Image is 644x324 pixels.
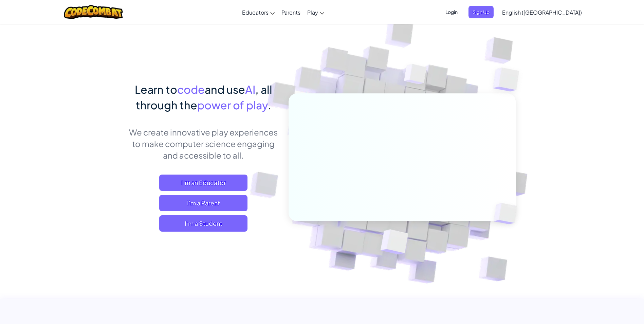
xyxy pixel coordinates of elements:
img: Overlap cubes [479,51,538,108]
button: Login [441,6,462,18]
span: code [177,83,205,96]
button: Sign Up [468,6,494,18]
span: and use [205,83,245,96]
img: Overlap cubes [364,215,424,271]
a: I'm an Educator [159,175,247,191]
p: We create innovative play experiences to make computer science engaging and accessible to all. [129,126,278,161]
a: I'm a Parent [159,195,247,211]
a: English ([GEOGRAPHIC_DATA]) [499,3,585,21]
button: I'm a Student [159,215,247,232]
a: Educators [239,3,278,21]
span: Educators [242,9,269,16]
img: CodeCombat logo [64,5,123,19]
a: Parents [278,3,304,21]
span: Play [307,9,318,16]
span: power of play [197,98,268,112]
img: Overlap cubes [482,189,533,238]
span: . [268,98,271,112]
a: Play [304,3,328,21]
span: Learn to [135,83,177,96]
span: English ([GEOGRAPHIC_DATA]) [502,9,582,16]
span: AI [245,83,255,96]
img: Overlap cubes [391,51,440,101]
